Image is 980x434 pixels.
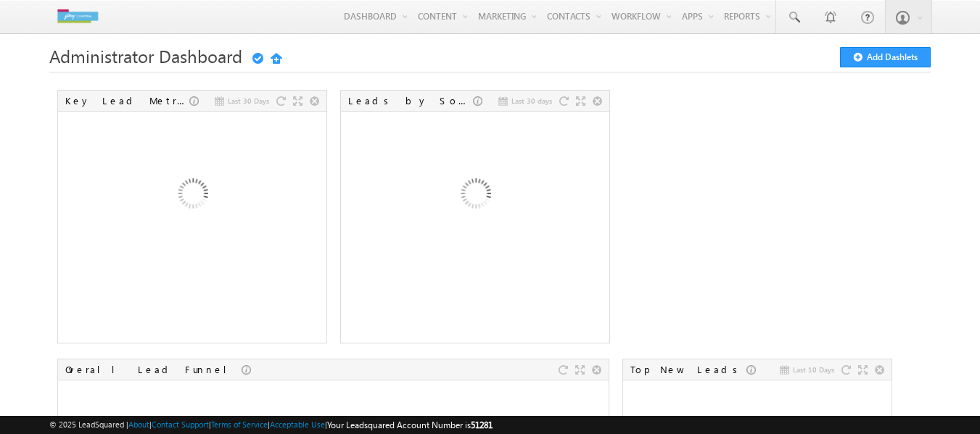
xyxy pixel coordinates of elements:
[49,418,493,432] span: © 2025 LeadSquared | | | | |
[348,94,473,107] div: Leads by Sources
[114,118,270,274] img: Loading...
[49,4,106,29] img: Custom Logo
[270,420,325,429] a: Acceptable Use
[49,44,242,67] span: Administrator Dashboard
[211,420,268,429] a: Terms of Service
[65,94,189,107] div: Key Lead Metrics
[511,94,552,107] span: Last 30 days
[327,420,493,430] span: Your Leadsquared Account Number is
[228,94,269,107] span: Last 30 Days
[65,363,242,376] div: Overall Lead Funnel
[128,420,149,429] a: About
[397,118,553,274] img: Loading...
[630,363,746,376] div: Top New Leads
[840,47,931,67] button: Add Dashlets
[152,420,209,429] a: Contact Support
[793,363,834,376] span: Last 10 Days
[471,420,493,430] span: 51281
